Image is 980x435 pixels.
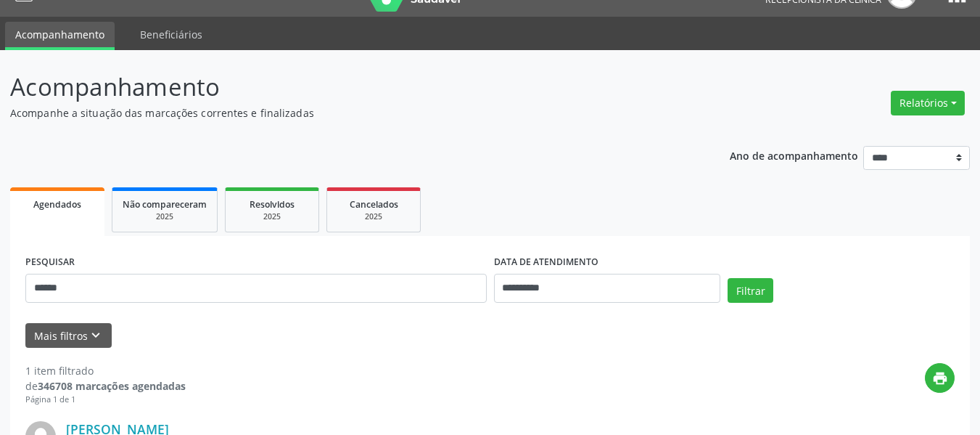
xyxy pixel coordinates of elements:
label: PESQUISAR [25,251,75,274]
i: print [932,370,948,386]
p: Acompanhe a situação das marcações correntes e finalizadas [10,105,682,121]
button: Filtrar [728,278,773,303]
div: Página 1 de 1 [25,394,186,406]
label: DATA DE ATENDIMENTO [494,251,598,274]
span: Cancelados [350,198,398,211]
p: Acompanhamento [10,69,682,105]
a: Acompanhamento [5,22,115,50]
button: Mais filtroskeyboard_arrow_down [25,323,112,349]
button: Relatórios [891,91,965,115]
span: Não compareceram [123,198,207,211]
div: 1 item filtrado [25,363,186,378]
p: Ano de acompanhamento [730,146,858,164]
i: keyboard_arrow_down [88,328,104,343]
div: 2025 [236,211,308,222]
strong: 346708 marcações agendadas [38,379,186,393]
div: de [25,378,186,394]
div: 2025 [123,211,207,222]
div: 2025 [337,211,410,222]
span: Agendados [33,198,81,211]
button: print [925,363,955,393]
span: Resolvidos [250,198,295,211]
a: Beneficiários [130,22,213,47]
